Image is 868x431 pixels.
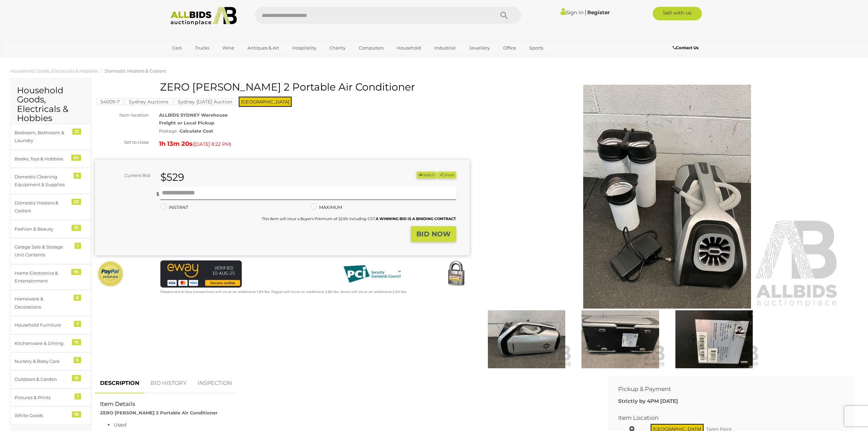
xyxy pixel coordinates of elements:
div: Kitchenware & Dining [15,339,71,347]
b: A WINNING BID IS A BINDING CONTRACT [376,216,456,221]
div: Item location [90,111,154,119]
img: Secured by Rapid SSL [442,260,470,288]
h1: ZERO [PERSON_NAME] 2 Portable Air Conditioner [98,81,468,93]
a: Sydney [DATE] Auction [174,99,236,104]
span: | [585,8,586,16]
a: Sign In [560,9,584,16]
a: Industrial [430,42,460,54]
a: Home Electronics & Entertainment 79 [10,264,91,290]
a: 54009-7 [97,99,123,104]
div: Domestic Cleaning Equipment & Supplies [15,173,71,189]
div: Fashion & Beauty [15,225,71,233]
b: Contact Us [673,45,698,50]
h2: Household Goods, Electricals & Hobbies [17,86,84,123]
a: INSPECTION [193,373,237,393]
img: ZERO BREEZE Mark 2 Portable Air Conditioner [494,85,841,309]
a: Sydney Auctions [125,99,172,104]
label: MAXIMUM [311,203,342,211]
button: Share [437,172,456,179]
a: Nursery & Baby Care 9 [10,352,91,370]
a: Domestic Cleaning Equipment & Supplies 9 [10,168,91,194]
a: Household Furniture 7 [10,316,91,334]
div: 8 [74,295,81,301]
span: ( ) [193,141,231,147]
small: This Item will incur a Buyer's Premium of 22.5% including GST. [262,216,456,221]
div: 7 [74,321,81,327]
img: ZERO BREEZE Mark 2 Portable Air Conditioner [575,310,665,369]
div: Postage - [159,127,470,135]
button: BID NOW [411,226,456,242]
a: Domestic Heaters & Coolers 23 [10,194,91,220]
a: Fashion & Beauty 72 [10,220,91,238]
a: White Goods 18 [10,407,91,425]
h2: Item Details [100,401,593,407]
a: Wine [218,42,239,54]
small: Mastercard & Visa transactions will incur an additional 1.9% fee. Paypal will incur an additional... [160,290,407,294]
a: Garage Sale & Storage Unit Contents 1 [10,238,91,264]
div: 1 [75,393,81,399]
div: 72 [72,225,81,231]
a: Register [587,9,610,16]
div: 18 [72,411,81,417]
div: Bedroom, Bathroom & Laundry [15,129,71,145]
div: 18 [72,375,81,381]
a: Sports [525,42,548,54]
div: 9 [74,173,81,179]
div: Homeware & Decorations [15,295,71,311]
div: White Goods [15,412,71,419]
a: Sell with us [653,7,702,20]
strong: ZERO [PERSON_NAME] 2 Portable Air Conditioner [100,410,218,415]
div: Nursery & Baby Care [15,357,71,365]
a: Computers [354,42,388,54]
div: Garage Sale & Storage Unit Contents [15,243,71,259]
div: 54 [71,155,81,161]
a: Kitchenware & Dining 16 [10,334,91,352]
a: Books, Toys & Hobbies 54 [10,150,91,168]
a: Hospitality [288,42,321,54]
div: 16 [72,339,81,345]
div: Books, Toys & Hobbies [15,155,71,163]
h2: Pickup & Payment [618,386,834,392]
a: Office [499,42,520,54]
img: Official PayPal Seal [97,260,124,288]
div: Household Furniture [15,321,71,329]
mark: 54009-7 [97,98,123,105]
strong: BID NOW [416,230,451,238]
span: [GEOGRAPHIC_DATA] [239,97,292,107]
li: Watch this item [417,172,436,179]
span: [DATE] 8:22 PM [194,141,230,147]
button: Watch [417,172,436,179]
a: Household Goods, Electricals & Hobbies [10,68,98,74]
a: Trucks [191,42,214,54]
div: Domestic Heaters & Coolers [15,199,71,215]
div: 79 [71,269,81,275]
a: Charity [325,42,350,54]
strong: Freight or Local Pickup [159,120,214,125]
div: Outdoors & Garden [15,375,71,383]
div: Current Bid [95,172,155,179]
mark: Sydney [DATE] Auction [174,98,236,105]
a: Contact Us [673,44,700,52]
div: Set to close [90,138,154,146]
div: 21 [72,129,81,135]
img: PCI DSS compliant [338,260,406,288]
a: [GEOGRAPHIC_DATA] [168,54,225,65]
li: Used [114,420,593,429]
button: Search [487,7,521,24]
a: Jewellery [465,42,494,54]
label: INSTANT [160,203,188,211]
a: Antiques & Art [243,42,283,54]
strong: Calculate Cost [180,128,213,134]
a: Household [392,42,426,54]
div: Home Electronics & Entertainment [15,269,71,285]
a: Pictures & Prints 1 [10,389,91,407]
a: Outdoors & Garden 18 [10,370,91,388]
h2: Item Location [618,415,834,421]
a: DESCRIPTION [95,373,144,393]
a: Domestic Heaters & Coolers [105,68,166,74]
a: Cars [168,42,186,54]
img: Allbids.com.au [167,7,240,25]
strong: ALLBIDS SYDNEY Warehouse [159,112,228,118]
